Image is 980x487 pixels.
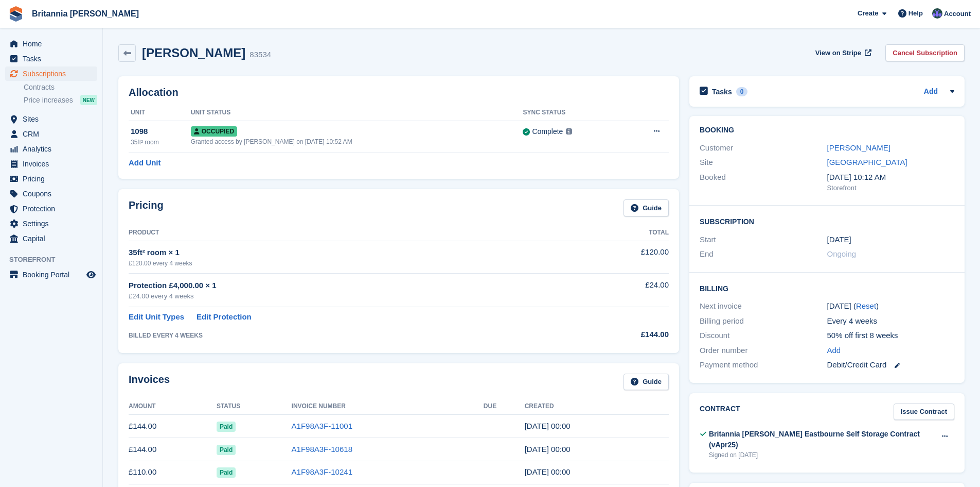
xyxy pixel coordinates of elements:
[23,267,84,282] span: Booking Portal
[197,311,252,323] a: Edit Protection
[24,95,73,105] span: Price increases
[129,398,217,415] th: Amount
[217,445,236,455] span: Paid
[23,127,84,141] span: CRM
[827,183,954,193] div: Storefront
[827,158,907,166] a: [GEOGRAPHIC_DATA]
[525,422,571,430] time: 2025-07-29 23:00:34 UTC
[566,128,572,135] img: icon-info-grey-7440780725fd019a000dd9b08b2336e03edf1995a4989e88bcd33f0948082b44.svg
[23,157,84,171] span: Invoices
[131,126,191,138] div: 1098
[129,374,170,391] h2: Invoices
[23,201,84,216] span: Protection
[23,142,84,156] span: Analytics
[709,450,935,460] div: Signed on [DATE]
[217,422,236,432] span: Paid
[23,187,84,201] span: Coupons
[827,234,851,246] time: 2025-05-06 23:00:00 UTC
[532,126,563,137] div: Complete
[250,49,271,61] div: 83534
[827,172,954,183] div: [DATE] 10:12 AM
[484,398,525,415] th: Due
[700,234,827,246] div: Start
[5,66,97,81] a: menu
[623,374,669,391] a: Guide
[129,291,569,301] div: £24.00 every 4 weeks
[5,187,97,201] a: menu
[525,467,571,476] time: 2025-06-03 23:00:15 UTC
[129,87,669,98] h2: Allocation
[131,138,191,147] div: 35ft² room
[623,199,669,216] a: Guide
[23,112,84,126] span: Sites
[908,8,923,19] span: Help
[5,216,97,231] a: menu
[129,225,569,241] th: Product
[129,280,569,292] div: Protection £4,000.00 × 1
[23,231,84,246] span: Capital
[700,172,827,193] div: Booked
[23,172,84,186] span: Pricing
[8,6,24,22] img: stora-icon-8386f47178a22dfd0bd8f6a31ec36ba5ce8667c1dd55bd0f319d3a0aa187defe.svg
[700,315,827,327] div: Billing period
[569,274,669,307] td: £24.00
[827,315,954,327] div: Every 4 weeks
[5,231,97,246] a: menu
[23,52,84,66] span: Tasks
[129,157,161,169] a: Add Unit
[811,44,874,61] a: View on Stripe
[5,201,97,216] a: menu
[28,5,143,22] a: Britannia [PERSON_NAME]
[129,438,217,461] td: £144.00
[827,330,954,342] div: 50% off first 8 weeks
[700,126,954,135] h2: Booking
[523,105,624,121] th: Sync Status
[217,467,236,478] span: Paid
[129,415,217,438] td: £144.00
[569,241,669,273] td: £120.00
[700,404,740,421] h2: Contract
[827,300,954,312] div: [DATE] ( )
[944,9,971,19] span: Account
[24,82,97,92] a: Contracts
[23,37,84,51] span: Home
[700,330,827,342] div: Discount
[5,127,97,141] a: menu
[129,311,184,323] a: Edit Unit Types
[525,445,571,454] time: 2025-07-01 23:00:33 UTC
[736,87,748,96] div: 0
[23,66,84,81] span: Subscriptions
[827,143,890,152] a: [PERSON_NAME]
[700,216,954,226] h2: Subscription
[217,398,292,415] th: Status
[827,359,954,371] div: Debit/Credit Card
[191,105,523,121] th: Unit Status
[142,46,245,60] h2: [PERSON_NAME]
[292,445,352,454] a: A1F98A3F-10618
[569,225,669,241] th: Total
[129,199,164,216] h2: Pricing
[5,37,97,51] a: menu
[191,137,523,146] div: Granted access by [PERSON_NAME] on [DATE] 10:52 AM
[5,157,97,171] a: menu
[858,8,878,19] span: Create
[85,268,97,281] a: Preview store
[700,157,827,169] div: Site
[885,44,965,61] a: Cancel Subscription
[5,142,97,156] a: menu
[5,267,97,282] a: menu
[712,87,732,96] h2: Tasks
[827,249,857,258] span: Ongoing
[129,461,217,484] td: £110.00
[129,331,569,340] div: BILLED EVERY 4 WEEKS
[815,48,861,58] span: View on Stripe
[5,172,97,186] a: menu
[292,467,352,476] a: A1F98A3F-10241
[700,142,827,154] div: Customer
[924,86,938,98] a: Add
[9,255,102,265] span: Storefront
[191,126,237,137] span: Occupied
[129,105,191,121] th: Unit
[129,247,569,259] div: 35ft² room × 1
[700,345,827,357] div: Order number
